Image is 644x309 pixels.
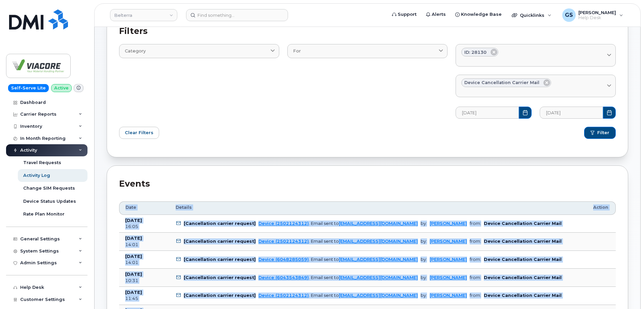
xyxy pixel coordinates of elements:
[470,257,481,262] span: from:
[184,275,256,280] b: [Cancellation carrier request]
[603,107,616,119] button: Choose Date
[184,293,256,298] b: [Cancellation carrier request]
[258,239,309,244] a: Device (2502124312)
[421,257,427,262] span: by:
[258,293,309,298] a: Device (2502124312)
[507,8,556,22] div: Quicklinks
[125,278,164,284] div: 10:31
[520,12,544,18] span: Quicklinks
[587,201,616,215] th: Action
[464,79,539,86] span: Device Cancellation Carrier Mail
[125,260,164,266] div: 14:01
[461,56,467,63] span: By
[125,296,164,302] div: 11:45
[421,275,427,280] span: by:
[119,26,616,36] h2: Filters
[578,15,616,21] span: Help Desk
[421,293,427,298] span: by:
[456,107,519,119] input: MM/DD/YYYY
[398,11,417,18] span: Support
[126,204,136,210] span: Date
[125,242,164,248] div: 14:01
[484,275,562,280] b: Device Cancellation Carrier Mail
[578,10,616,15] span: [PERSON_NAME]
[456,75,616,97] a: Device Cancellation Carrier MailSource
[451,8,506,21] a: Knowledge Base
[258,257,309,262] a: Device (6048285059)
[387,8,421,21] a: Support
[125,236,142,241] b: [DATE]
[470,221,481,226] span: from:
[456,44,616,67] a: ID: 28130By
[430,275,467,280] a: [PERSON_NAME]
[258,293,418,298] div: . Email sent to
[484,293,562,298] b: Device Cancellation Carrier Mail
[125,129,153,136] span: Clear Filters
[461,11,502,18] span: Knowledge Base
[125,224,164,230] div: 16:05
[461,87,477,93] span: Source
[119,127,159,139] button: Clear Filters
[540,107,603,119] input: MM/DD/YYYY
[432,11,446,18] span: Alerts
[484,221,562,226] b: Device Cancellation Carrier Mail
[430,221,467,226] a: [PERSON_NAME]
[484,257,562,262] b: Device Cancellation Carrier Mail
[339,257,418,262] a: [EMAIL_ADDRESS][DOMAIN_NAME]
[430,257,467,262] a: [PERSON_NAME]
[184,257,256,262] b: [Cancellation carrier request]
[119,178,616,190] div: Events
[421,8,451,21] a: Alerts
[339,275,418,280] a: [EMAIL_ADDRESS][DOMAIN_NAME]
[110,9,177,21] a: Belterra
[184,239,256,244] b: [Cancellation carrier request]
[430,293,467,298] a: [PERSON_NAME]
[186,9,288,21] input: Find something...
[258,221,309,226] a: Device (2502124312)
[584,127,616,139] button: Filter
[258,275,309,280] a: Device (6043543849)
[470,293,481,298] span: from:
[421,239,427,244] span: by:
[125,48,146,54] span: Category
[519,107,532,119] button: Choose Date
[470,275,481,280] span: from:
[470,239,481,244] span: from:
[464,49,487,55] span: ID: 28130
[125,272,142,277] b: [DATE]
[125,254,142,259] b: [DATE]
[258,239,418,244] div: . Email sent to
[125,290,142,295] b: [DATE]
[184,221,256,226] b: [Cancellation carrier request]
[597,130,609,136] span: Filter
[258,275,418,280] div: . Email sent to
[339,221,418,226] a: [EMAIL_ADDRESS][DOMAIN_NAME]
[176,204,192,210] span: Details
[119,44,279,58] a: Category
[484,239,562,244] b: Device Cancellation Carrier Mail
[287,44,448,58] a: For
[125,218,142,223] b: [DATE]
[558,8,628,22] div: Gabriel Santiago
[430,239,467,244] a: [PERSON_NAME]
[258,257,418,262] div: . Email sent to
[339,239,418,244] a: [EMAIL_ADDRESS][DOMAIN_NAME]
[293,48,301,54] span: For
[339,293,418,298] a: [EMAIL_ADDRESS][DOMAIN_NAME]
[421,221,427,226] span: by:
[258,221,418,226] div: . Email sent to
[565,11,573,19] span: GS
